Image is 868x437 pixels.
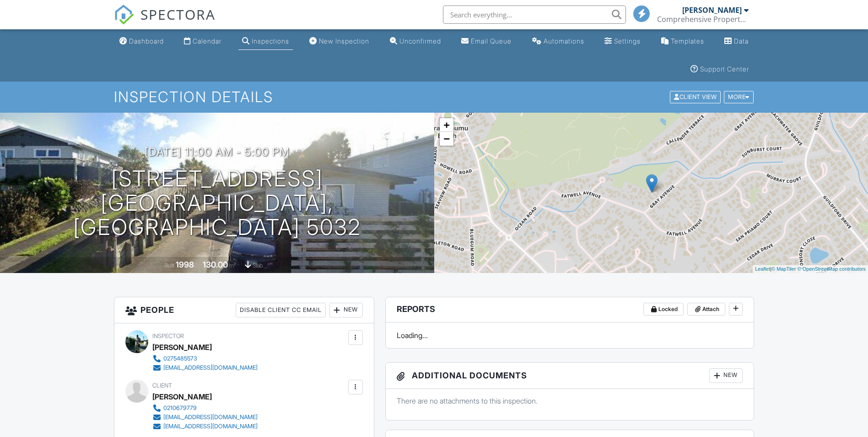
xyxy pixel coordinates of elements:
div: Data [734,37,749,45]
div: Dashboard [129,37,164,45]
div: More [724,91,754,104]
a: Inspections [238,33,293,50]
a: [EMAIL_ADDRESS][DOMAIN_NAME] [152,413,258,422]
input: Search everything... [443,5,626,24]
a: [EMAIL_ADDRESS][DOMAIN_NAME] [152,422,258,431]
span: Built [164,262,174,269]
span: m² [229,262,236,269]
a: 0275485573 [152,354,258,363]
h1: [STREET_ADDRESS] [GEOGRAPHIC_DATA], [GEOGRAPHIC_DATA] 5032 [15,167,420,239]
div: Client View [670,91,721,104]
div: Disable Client CC Email [236,303,326,317]
span: Inspector [152,333,184,339]
div: Email Queue [471,37,512,45]
div: Calendar [193,37,221,45]
div: Automations [544,37,584,45]
a: Unconfirmed [386,33,445,50]
h3: Additional Documents [386,363,754,389]
p: There are no attachments to this inspection. [397,396,743,406]
div: Unconfirmed [399,37,441,45]
div: 1998 [176,260,194,269]
a: Support Center [687,61,753,78]
div: New Inspection [319,37,369,45]
div: 130.00 [203,260,228,269]
span: SPECTORA [140,5,216,24]
a: Data [721,33,752,50]
a: Zoom out [440,132,453,146]
a: Zoom in [440,118,453,132]
div: [PERSON_NAME] [152,390,212,404]
a: New Inspection [306,33,373,50]
div: Inspections [252,37,289,45]
img: The Best Home Inspection Software - Spectora [114,5,134,25]
div: Comprehensive Property Reports [657,15,749,24]
div: [PERSON_NAME] [152,340,212,354]
span: slab [253,262,263,269]
div: Settings [614,37,641,45]
a: Leaflet [755,266,770,272]
a: 0210679779 [152,404,258,413]
div: [EMAIL_ADDRESS][DOMAIN_NAME] [163,364,258,371]
div: [EMAIL_ADDRESS][DOMAIN_NAME] [163,423,258,430]
div: 0275485573 [163,355,197,362]
h3: [DATE] 11:00 am - 5:00 pm [145,146,290,158]
div: Support Center [700,65,749,73]
div: 0210679779 [163,404,197,412]
a: Calendar [180,33,225,50]
a: Client View [669,93,723,100]
a: [EMAIL_ADDRESS][DOMAIN_NAME] [152,363,258,372]
a: Settings [601,33,644,50]
div: New [709,368,743,383]
div: New [329,303,363,317]
a: SPECTORA [114,12,216,32]
div: [EMAIL_ADDRESS][DOMAIN_NAME] [163,414,258,421]
a: Email Queue [458,33,515,50]
a: Automations (Basic) [528,33,588,50]
div: | [753,265,868,273]
a: Templates [658,33,708,50]
a: © MapTiler [771,266,796,272]
a: © OpenStreetMap contributors [798,266,866,272]
span: Client [152,382,172,389]
h3: People [114,297,374,323]
a: Dashboard [116,33,167,50]
div: [PERSON_NAME] [682,5,742,15]
div: Templates [671,37,704,45]
h1: Inspection Details [114,89,755,105]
